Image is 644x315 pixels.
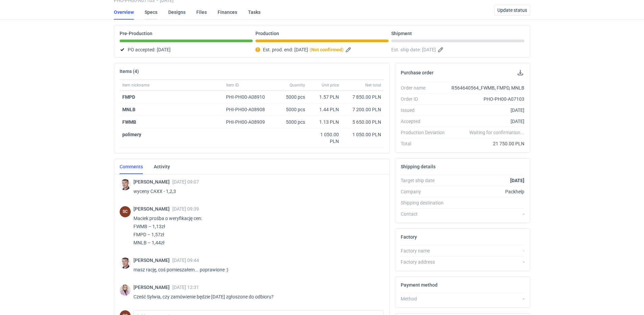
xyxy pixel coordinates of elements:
[450,295,524,302] div: -
[401,164,436,169] h2: Shipping details
[516,69,524,77] button: Download PO
[172,258,199,263] span: [DATE] 09:44
[290,82,305,88] span: Quantity
[391,46,524,54] div: Est. ship date:
[311,119,339,125] div: 1.13 PLN
[437,46,445,54] button: Edit estimated shipping date
[120,46,253,54] div: PO accepted:
[120,159,143,174] a: Comments
[226,82,239,88] span: Item ID
[133,214,378,247] p: Maciek prośba o weryfikację cen: FWMB – 1,13zł FMPD – 1,57zł MNLB – 1,44zł
[120,179,131,190] img: Maciej Sikora
[469,129,524,136] em: Waiting for confirmation...
[401,177,450,184] div: Target ship date
[450,107,524,114] div: [DATE]
[311,131,339,145] div: 1 050.00 PLN
[145,5,157,20] a: Specs
[133,179,172,185] span: [PERSON_NAME]
[401,199,450,206] div: Shipping destination
[322,82,339,88] span: Unit price
[248,5,261,20] a: Tasks
[401,211,450,217] div: Contact
[344,94,381,100] div: 7 850.00 PLN
[133,285,172,290] span: [PERSON_NAME]
[309,47,311,52] em: (
[196,5,207,20] a: Files
[120,31,152,36] p: Pre-Production
[401,129,450,136] div: Production Deviation
[255,46,389,54] div: Est. prod. end:
[401,118,450,125] div: Accepted
[274,116,308,128] div: 5000 pcs
[450,211,524,217] div: -
[510,178,524,183] strong: [DATE]
[218,5,237,20] a: Finances
[122,94,135,100] strong: FMPD
[497,8,527,13] span: Update status
[450,259,524,265] div: -
[157,46,171,54] span: [DATE]
[120,69,139,74] h2: Items (4)
[122,132,141,137] strong: polimery
[401,282,438,288] h2: Payment method
[114,5,134,20] a: Overview
[401,96,450,102] div: Order ID
[255,31,279,36] p: Production
[122,82,149,88] span: Item nickname
[172,206,199,212] span: [DATE] 09:39
[401,188,450,195] div: Company
[311,106,339,113] div: 1.44 PLN
[133,187,378,195] p: wyceny CAXX - 1,2,3
[401,140,450,147] div: Total
[401,295,450,302] div: Method
[345,46,353,54] button: Edit estimated production end date
[450,118,524,125] div: [DATE]
[450,247,524,254] div: -
[401,247,450,254] div: Factory name
[122,107,135,112] strong: MNLB
[274,91,308,103] div: 5000 pcs
[344,106,381,113] div: 7 200.00 PLN
[168,5,185,20] a: Designs
[311,47,342,52] strong: Not confirmed
[120,206,131,217] figcaption: SC
[120,258,131,269] img: Maciej Sikora
[122,119,136,125] strong: FWMB
[401,107,450,114] div: Issued
[401,259,450,265] div: Factory address
[450,188,524,195] div: Packhelp
[226,119,271,125] div: PHI-PH00-A08909
[294,46,308,54] span: [DATE]
[226,94,271,100] div: PHI-PH00-A08910
[133,206,172,212] span: [PERSON_NAME]
[342,47,344,52] em: )
[133,258,172,263] span: [PERSON_NAME]
[391,31,412,36] p: Shipment
[120,206,131,217] div: Sylwia Cichórz
[344,131,381,138] div: 1 050.00 PLN
[154,159,170,174] a: Activity
[133,293,378,301] p: Cześć Sylwia, czy zamówienie będzie [DATE] zgłoszone do odbioru?
[172,285,199,290] span: [DATE] 12:31
[365,82,381,88] span: Net total
[450,84,524,91] div: R564640564_FWMB, FMPD, MNLB
[401,70,434,75] h2: Purchase order
[133,266,378,274] p: masz rację, coś pomieszałem... poprawione :)
[450,140,524,147] div: 21 750.00 PLN
[401,84,450,91] div: Order name
[401,234,417,240] h2: Factory
[172,179,199,185] span: [DATE] 09:07
[311,94,339,100] div: 1.57 PLN
[274,103,308,116] div: 5000 pcs
[494,5,530,16] button: Update status
[344,119,381,125] div: 5 650.00 PLN
[226,106,271,113] div: PHI-PH00-A08908
[120,285,131,296] img: Klaudia Wiśniewska
[422,46,436,54] span: [DATE]
[450,96,524,102] div: PHO-PH00-A07103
